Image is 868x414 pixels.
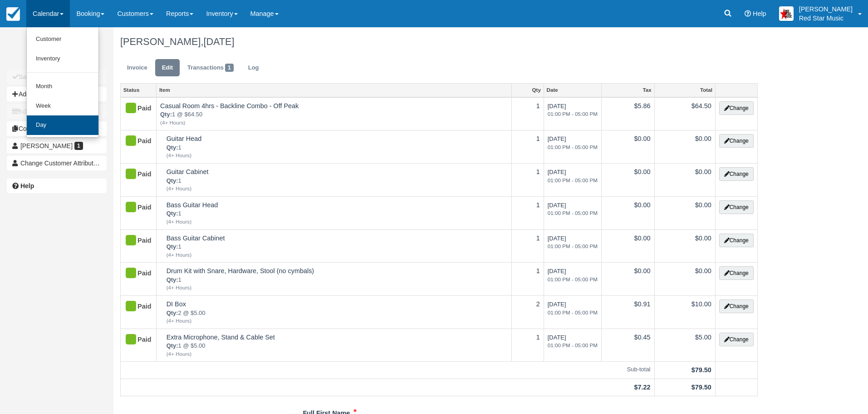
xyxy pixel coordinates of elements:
strong: $79.50 [691,384,711,391]
td: 1 [512,329,544,362]
button: Add Payment [7,104,107,119]
span: [DATE] [548,169,598,184]
em: 01:00 PM - 05:00 PM [548,276,598,284]
img: checkfront-main-nav-mini-logo.png [6,7,20,21]
td: $0.91 [601,295,654,329]
a: Tax [602,84,654,96]
em: (4+ Hours) [167,218,508,226]
a: Day [27,115,98,135]
em: 1 @ $64.50 [160,110,508,126]
a: Edit [155,59,180,77]
span: Change Customer Attribution [20,160,102,167]
strong: $79.50 [691,366,711,374]
em: 1 [167,243,508,259]
button: Change [719,333,754,346]
div: Paid [124,333,145,347]
strong: Qty [167,210,178,217]
span: [DATE] [203,36,234,47]
div: Paid [124,234,145,248]
span: [DATE] [548,103,598,118]
button: Change [719,134,754,148]
b: Save [19,73,34,80]
td: $0.45 [601,329,654,362]
em: 2 @ $5.00 [167,309,508,325]
em: (4+ Hours) [167,152,508,160]
td: 1 [512,196,544,229]
em: (4+ Hours) [167,317,508,325]
a: Log [241,59,266,77]
span: 1 [74,142,83,150]
td: 1 [512,263,544,296]
p: [PERSON_NAME] [799,5,853,14]
td: $10.00 [654,295,715,329]
td: DI Box [157,295,512,329]
button: Change [719,234,754,247]
td: $0.00 [654,229,715,263]
em: 01:00 PM - 05:00 PM [548,342,598,349]
button: Change [719,200,754,214]
ul: Calendar [26,27,99,138]
span: [DATE] [548,268,598,283]
em: 1 [167,177,508,193]
td: Drum Kit with Snare, Hardware, Stool (no cymbals) [157,263,512,296]
td: $0.00 [654,130,715,164]
td: 1 [512,130,544,164]
td: $64.50 [654,97,715,130]
td: $5.86 [601,97,654,130]
em: 1 [167,276,508,292]
span: [DATE] [548,135,598,151]
em: 01:00 PM - 05:00 PM [548,209,598,217]
em: 01:00 PM - 05:00 PM [548,243,598,250]
td: Bass Guitar Cabinet [157,229,512,263]
button: Add Item [7,87,107,101]
td: $0.00 [601,196,654,229]
td: $0.00 [601,164,654,197]
em: 1 @ $5.00 [167,342,508,358]
i: Help [745,10,751,17]
button: Save [7,70,107,84]
em: (4+ Hours) [167,185,508,193]
td: $0.00 [654,196,715,229]
h1: [PERSON_NAME], [120,36,758,47]
td: Extra Microphone, Stand & Cable Set [157,329,512,362]
button: Change [719,299,754,313]
div: Paid [124,134,145,149]
button: Copy Booking [7,121,107,136]
div: Paid [124,167,145,182]
span: Help [753,10,766,17]
strong: $7.22 [634,384,650,391]
div: Paid [124,101,145,116]
em: (4+ Hours) [167,251,508,259]
em: (4+ Hours) [167,284,508,292]
a: Help [7,179,107,193]
strong: Qty [167,276,178,283]
img: A2 [779,6,794,21]
em: 01:00 PM - 05:00 PM [548,177,598,185]
td: $0.00 [654,263,715,296]
em: 1 [167,209,508,225]
td: Guitar Cabinet [157,164,512,197]
td: 2 [512,295,544,329]
em: 01:00 PM - 05:00 PM [548,309,598,317]
td: $5.00 [654,329,715,362]
a: Inventory [27,49,98,69]
a: Month [27,77,98,96]
button: Change [719,266,754,280]
td: $0.00 [601,229,654,263]
a: Status [121,84,156,96]
span: 1 [225,64,234,72]
em: 1 [167,144,508,160]
td: Bass Guitar Head [157,196,512,229]
span: [DATE] [548,202,598,217]
div: Paid [124,266,145,281]
strong: Qty [167,309,178,316]
a: Customer [27,30,98,49]
td: 1 [512,164,544,197]
a: Date [544,84,601,96]
strong: Qty [167,342,178,349]
strong: Qty [160,111,172,118]
em: 01:00 PM - 05:00 PM [548,110,598,118]
em: 01:00 PM - 05:00 PM [548,144,598,151]
span: [DATE] [548,235,598,250]
a: Qty [512,84,544,96]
